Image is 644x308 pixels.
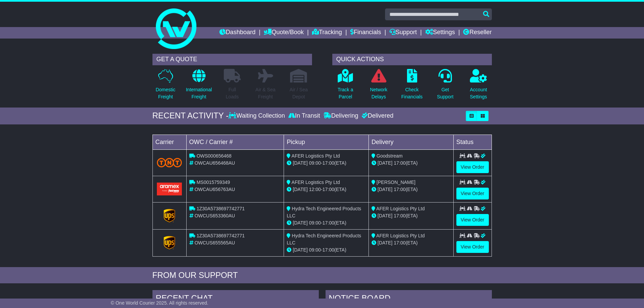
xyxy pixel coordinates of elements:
[437,86,453,100] p: Get Support
[376,206,425,211] span: AFER Logistics Pty Ltd
[164,209,175,222] img: GetCarrierServiceLogo
[425,27,455,39] a: Settings
[194,160,235,166] span: OWCAU656468AU
[394,187,406,192] span: 17:00
[372,239,451,246] div: (ETA)
[293,247,308,253] span: [DATE]
[196,233,244,238] span: 1Z30A5738697742771
[152,270,492,280] div: FROM OUR SUPPORT
[156,86,175,100] p: Domestic Freight
[291,180,340,185] span: AFER Logistics Pty Ltd
[287,246,366,254] div: - (ETA)
[456,161,489,173] a: View Order
[377,180,415,185] span: [PERSON_NAME]
[186,135,284,149] td: OWC / Carrier #
[338,86,353,100] p: Track a Parcel
[376,233,425,238] span: AFER Logistics Pty Ltd
[164,236,175,250] img: GetCarrierServiceLogo
[378,187,392,192] span: [DATE]
[287,186,366,193] div: - (ETA)
[372,160,451,167] div: (ETA)
[287,206,361,218] span: Hydra Tech Engineered Products LLC
[372,212,451,219] div: (ETA)
[322,112,360,120] div: Delivering
[309,160,321,166] span: 09:00
[229,112,286,120] div: Waiting Collection
[436,69,454,104] a: GetSupport
[470,69,487,104] a: AccountSettings
[394,160,406,166] span: 17:00
[323,187,334,192] span: 17:00
[287,233,361,245] span: Hydra Tech Engineered Products LLC
[196,206,244,211] span: 1Z30A5738697742771
[323,247,334,253] span: 17:00
[394,213,406,218] span: 17:00
[291,153,340,159] span: AFER Logistics Pty Ltd
[186,69,212,104] a: InternationalFreight
[389,27,417,39] a: Support
[309,247,321,253] span: 09:00
[152,111,229,121] div: RECENT ACTIVITY -
[111,300,209,306] span: © One World Courier 2025. All rights reserved.
[155,69,175,104] a: DomesticFreight
[194,213,235,218] span: OWCUS653360AU
[196,153,232,159] span: OWS000656468
[350,27,381,39] a: Financials
[284,135,369,149] td: Pickup
[337,69,354,104] a: Track aParcel
[372,186,451,193] div: (ETA)
[194,240,235,245] span: OWCUS655565AU
[224,86,241,100] p: Full Loads
[456,214,489,226] a: View Order
[323,160,334,166] span: 17:00
[194,187,235,192] span: OWCAU656763AU
[256,86,276,100] p: Air & Sea Freight
[196,180,230,185] span: MS0015759349
[378,240,392,245] span: [DATE]
[470,86,487,100] p: Account Settings
[293,220,308,226] span: [DATE]
[370,86,387,100] p: Network Delays
[152,54,312,65] div: GET A QUOTE
[368,135,453,149] td: Delivery
[309,187,321,192] span: 12:00
[312,27,342,39] a: Tracking
[264,27,304,39] a: Quote/Book
[290,86,308,100] p: Air / Sea Depot
[219,27,256,39] a: Dashboard
[186,86,212,100] p: International Freight
[332,54,492,65] div: QUICK ACTIONS
[152,135,186,149] td: Carrier
[401,69,423,104] a: CheckFinancials
[309,220,321,226] span: 09:00
[360,112,393,120] div: Delivered
[287,219,366,227] div: - (ETA)
[401,86,423,100] p: Check Financials
[323,220,334,226] span: 17:00
[378,160,392,166] span: [DATE]
[377,153,403,159] span: Goodstream
[456,188,489,199] a: View Order
[463,27,492,39] a: Reseller
[378,213,392,218] span: [DATE]
[157,158,182,167] img: TNT_Domestic.png
[293,187,308,192] span: [DATE]
[394,240,406,245] span: 17:00
[293,160,308,166] span: [DATE]
[287,160,366,167] div: - (ETA)
[369,69,387,104] a: NetworkDelays
[157,183,182,195] img: Aramex.png
[453,135,492,149] td: Status
[287,112,322,120] div: In Transit
[456,241,489,253] a: View Order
